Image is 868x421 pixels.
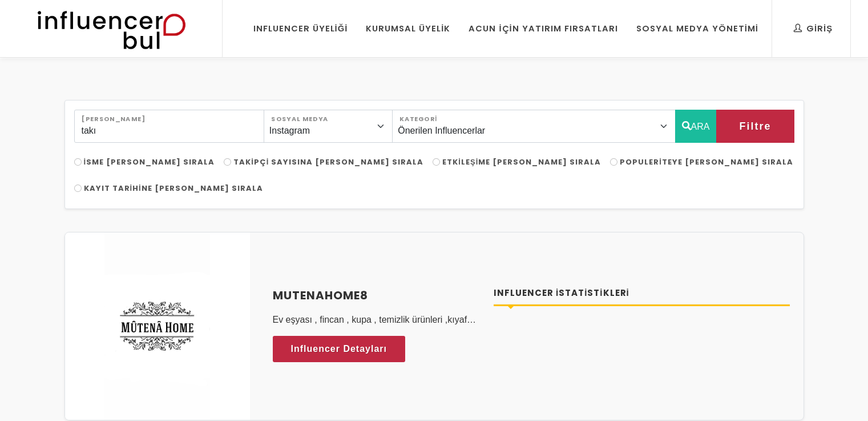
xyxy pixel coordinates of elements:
[74,158,82,166] input: İsme [PERSON_NAME] Sırala
[794,22,833,35] div: Giriş
[675,110,717,143] button: ARA
[620,157,793,167] span: Populeriteye [PERSON_NAME] Sırala
[469,22,617,35] div: Acun İçin Yatırım Fırsatları
[253,22,348,35] div: Influencer Üyeliği
[273,313,481,327] p: Ev eşyası , fincan , kupa , temizlik ürünleri ,kıyafet , ayakkabı ,takı ,parfüm [PERSON_NAME] ilg...
[84,183,263,194] span: Kayıt Tarihine [PERSON_NAME] Sırala
[716,110,794,143] button: Filtre
[84,157,215,167] span: İsme [PERSON_NAME] Sırala
[291,340,387,358] span: Influencer Detayları
[494,287,790,300] h4: Influencer İstatistikleri
[224,158,231,166] input: Takipçi Sayısına [PERSON_NAME] Sırala
[74,185,82,192] input: Kayıt Tarihine [PERSON_NAME] Sırala
[739,117,771,136] span: Filtre
[366,22,450,35] div: Kurumsal Üyelik
[273,336,406,362] a: Influencer Detayları
[273,287,481,304] a: Mutenahome8
[442,157,601,167] span: Etkileşime [PERSON_NAME] Sırala
[74,110,264,143] input: Search..
[433,158,440,166] input: Etkileşime [PERSON_NAME] Sırala
[636,22,758,35] div: Sosyal Medya Yönetimi
[233,157,423,167] span: Takipçi Sayısına [PERSON_NAME] Sırala
[610,158,617,166] input: Populeriteye [PERSON_NAME] Sırala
